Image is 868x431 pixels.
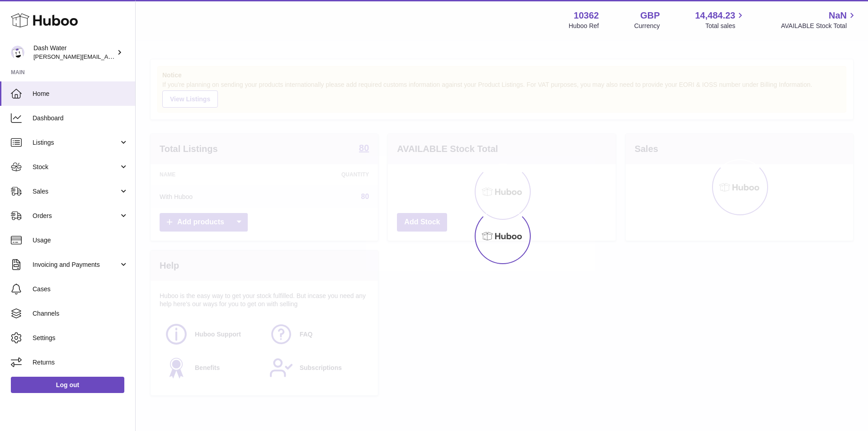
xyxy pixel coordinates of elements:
span: Stock [33,163,119,171]
a: 14,484.23 Total sales [695,9,745,30]
span: Settings [33,334,128,342]
span: [PERSON_NAME][EMAIL_ADDRESS][DOMAIN_NAME] [33,53,181,60]
span: Total sales [705,22,745,30]
span: Usage [33,236,128,245]
div: Huboo Ref [569,22,599,30]
strong: 10362 [574,9,599,22]
span: NaN [829,9,847,22]
div: Dash Water [33,44,115,61]
img: sophie@dash-water.com [11,46,24,59]
a: NaN AVAILABLE Stock Total [781,9,857,30]
span: AVAILABLE Stock Total [781,22,857,30]
span: Dashboard [33,114,128,123]
div: Currency [634,22,660,30]
span: Sales [33,187,119,196]
span: Invoicing and Payments [33,260,119,269]
span: Home [33,90,128,98]
a: Log out [11,377,124,393]
span: Cases [33,285,128,294]
strong: GBP [640,9,660,22]
span: Listings [33,138,119,147]
span: Returns [33,358,128,367]
span: Channels [33,309,128,318]
span: Orders [33,212,119,220]
span: 14,484.23 [695,9,735,22]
